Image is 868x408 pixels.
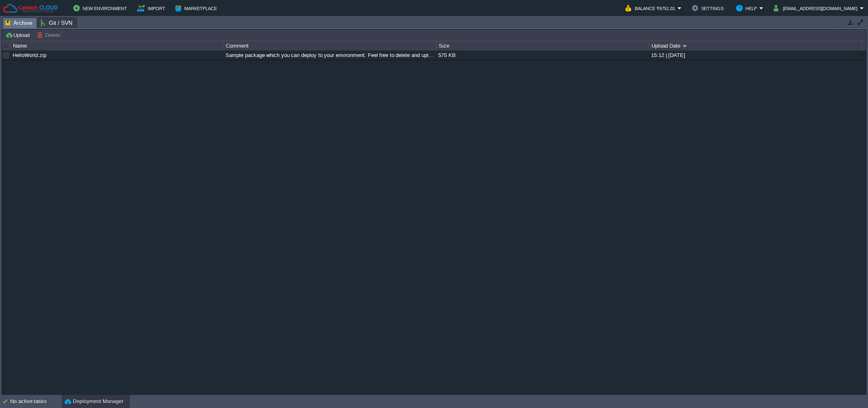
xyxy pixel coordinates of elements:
[437,41,649,50] div: Size
[5,18,33,28] span: Archive
[73,3,129,13] button: New Environment
[625,3,678,13] button: Balance ₹9751.01
[649,50,861,60] div: 15:12 | [DATE]
[11,41,223,50] div: Name
[137,3,168,13] button: Import
[65,397,123,406] button: Deployment Manager
[37,31,63,39] button: Delete
[736,3,759,13] button: Help
[13,52,46,58] a: HelloWorld.zip
[436,50,648,60] div: 575 KB
[692,3,726,13] button: Settings
[3,3,58,13] img: Cantech Cloud
[224,41,436,50] div: Comment
[175,3,219,13] button: Marketplace
[10,395,61,408] div: No active tasks
[649,41,861,50] div: Upload Date
[774,3,860,13] button: [EMAIL_ADDRESS][DOMAIN_NAME]
[41,18,72,28] span: Git / SVN
[223,50,435,60] div: Sample package which you can deploy to your environment. Feel free to delete and upload a package...
[5,31,32,39] button: Upload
